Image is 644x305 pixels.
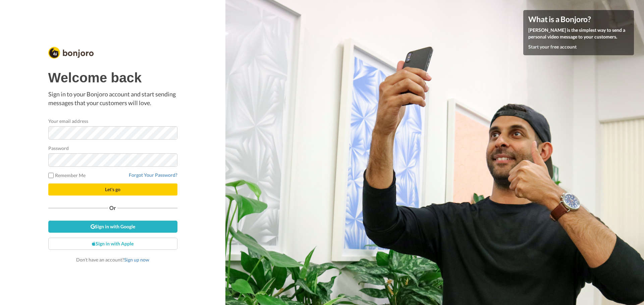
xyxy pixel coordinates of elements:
a: Forgot Your Password? [129,172,177,178]
a: Sign in with Apple [48,238,177,250]
h1: Welcome back [48,70,177,85]
input: Remember Me [48,173,54,178]
span: Let's go [105,186,120,192]
a: Sign in with Google [48,221,177,233]
a: Start your free account [528,44,577,50]
a: Sign up now [124,257,149,262]
label: Remember Me [48,172,86,179]
span: Don’t have an account? [76,257,149,262]
h4: What is a Bonjoro? [528,15,629,23]
label: Password [48,145,69,152]
p: [PERSON_NAME] is the simplest way to send a personal video message to your customers. [528,27,629,40]
p: Sign in to your Bonjoro account and start sending messages that your customers will love. [48,90,177,107]
label: Your email address [48,118,88,125]
button: Let's go [48,183,177,196]
span: Or [108,206,117,210]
